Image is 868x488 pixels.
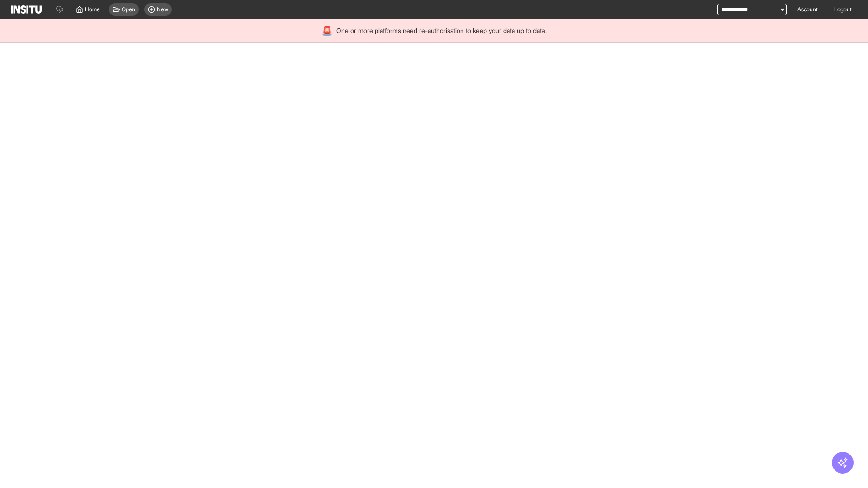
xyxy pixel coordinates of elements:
[85,6,100,13] span: Home
[11,5,42,14] img: Logo
[157,6,168,13] span: New
[336,26,547,35] span: One or more platforms need re-authorisation to keep your data up to date.
[122,6,135,13] span: Open
[321,24,333,37] div: 🚨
